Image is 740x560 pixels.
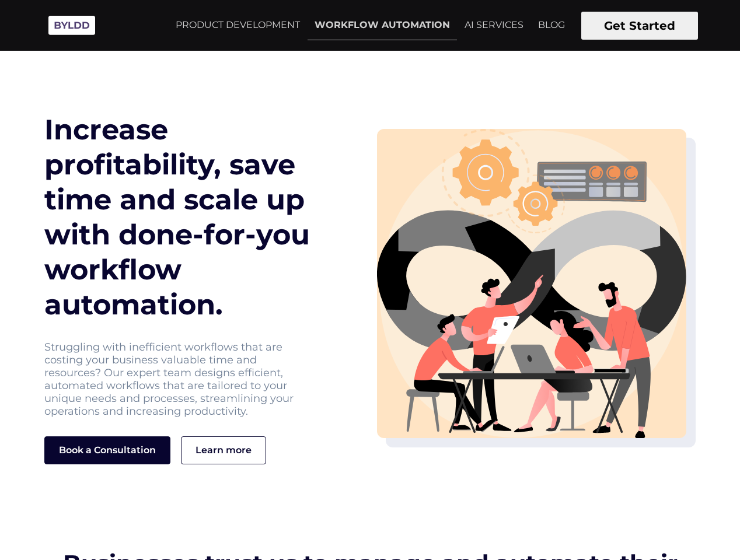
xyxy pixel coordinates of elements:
[44,436,170,464] button: Book a Consultation
[458,10,530,40] a: AI SERVICES
[44,112,323,322] h1: Increase profitability, save time and scale up with done-for-you workflow automation.
[581,12,698,40] button: Get Started
[377,129,686,438] img: heroimg-svg
[43,9,101,41] img: Byldd - Product Development Company
[308,10,457,40] a: WORKFLOW AUTOMATION
[531,10,572,40] a: BLOG
[181,436,266,464] a: Learn more
[169,10,307,40] a: PRODUCT DEVELOPMENT
[44,341,295,418] p: Struggling with inefficient workflows that are costing your business valuable time and resources?...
